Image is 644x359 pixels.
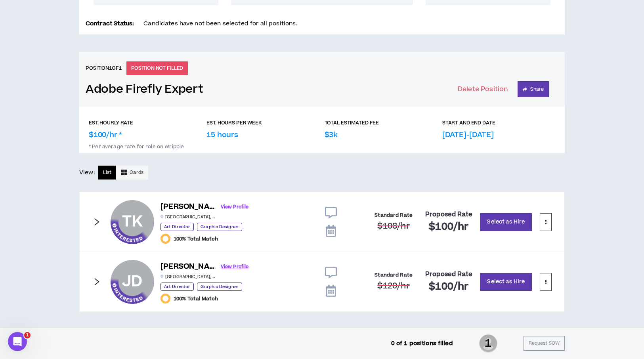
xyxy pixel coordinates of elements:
[377,280,409,292] span: $120 /hr
[92,218,101,226] span: right
[89,119,133,126] p: EST. HOURLY RATE
[442,119,495,126] p: START AND END DATE
[24,332,31,338] span: 1
[429,220,469,234] span: $100 /hr
[197,223,242,231] p: Graphic Designer
[89,140,555,150] p: * Per average rate for role on Wripple
[458,81,508,97] button: Delete Position
[375,212,413,218] h4: Standard Rate
[325,130,338,140] p: $3k
[92,277,101,286] span: right
[480,213,532,231] button: Select as Hire
[174,236,218,242] span: 100% Total Match
[524,336,565,351] button: Request SOW
[221,260,248,274] a: View Profile
[429,280,469,294] span: $100 /hr
[86,19,134,28] p: Contract Status:
[161,283,194,291] p: Art Director
[206,130,238,140] p: 15 hours
[377,220,409,232] span: $108 /hr
[206,119,262,126] p: EST. HOURS PER WEEK
[161,261,216,273] h6: [PERSON_NAME]
[111,200,154,244] div: Thomas K.
[375,272,413,278] h4: Standard Rate
[197,283,242,291] p: Graphic Designer
[89,130,122,140] p: $100/hr
[518,81,549,97] button: Share
[391,339,453,348] p: 0 of 1 positions filled
[442,130,494,140] p: [DATE]-[DATE]
[425,211,472,218] h4: Proposed Rate
[130,169,143,176] span: Cards
[325,119,379,126] p: TOTAL ESTIMATED FEE
[79,168,95,177] p: View:
[480,273,532,291] button: Select as Hire
[111,260,154,304] div: Jean-Marc D.
[161,274,216,280] p: [GEOGRAPHIC_DATA] , [GEOGRAPHIC_DATA]
[161,201,216,213] h6: [PERSON_NAME]
[174,296,218,302] span: 100% Total Match
[126,61,188,75] p: POSITION NOT FILLED
[116,166,148,179] button: Cards
[221,200,248,214] a: View Profile
[86,82,203,96] a: Adobe Firefly Expert
[161,223,194,231] p: Art Director
[425,271,472,278] h4: Proposed Rate
[8,332,27,351] iframe: Intercom live chat
[161,214,216,220] p: [GEOGRAPHIC_DATA] , [GEOGRAPHIC_DATA]
[143,19,297,28] span: Candidates have not been selected for all positions.
[86,65,122,72] h6: Position 1 of 1
[479,334,497,353] span: 1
